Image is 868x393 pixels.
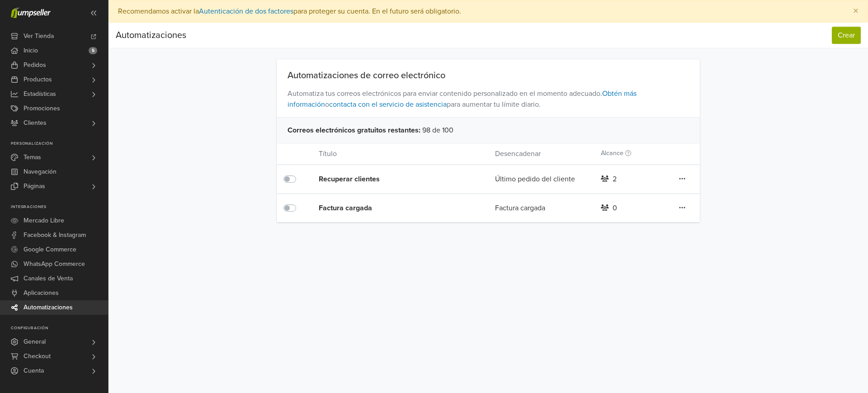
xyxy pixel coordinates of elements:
[277,117,700,143] div: 98 de 100
[488,148,594,159] div: Desencadenar
[832,27,861,44] button: Crear
[11,204,108,210] p: Integraciones
[613,203,617,213] div: 0
[11,141,108,147] p: Personalización
[24,335,46,349] span: General
[24,165,57,179] span: Navegación
[488,174,594,185] div: Último pedido del cliente
[601,148,631,158] label: Alcance
[11,326,108,331] p: Configuración
[488,203,594,213] div: Factura cargada
[24,58,46,72] span: Pedidos
[277,70,700,81] div: Automatizaciones de correo electrónico
[24,364,44,378] span: Cuenta
[24,228,86,242] span: Facebook & Instagram
[24,257,85,271] span: WhatsApp Commerce
[24,286,59,300] span: Aplicaciones
[844,0,868,22] button: Close
[613,174,617,185] div: 2
[24,29,54,43] span: Ver Tienda
[24,242,76,257] span: Google Commerce
[24,43,38,58] span: Inicio
[24,150,41,165] span: Temas
[312,148,488,159] div: Título
[199,7,293,16] a: Autenticación de dos factores
[89,47,97,54] span: 5
[24,213,64,228] span: Mercado Libre
[329,100,447,109] a: contacta con el servicio de asistencia
[277,81,700,117] span: Automatiza tus correos electrónicos para enviar contenido personalizado en el momento adecuado. o...
[319,174,460,185] div: Recuperar clientes
[24,179,45,194] span: Páginas
[288,125,420,136] span: Correos electrónicos gratuitos restantes :
[24,300,73,315] span: Automatizaciones
[853,5,859,18] span: ×
[24,116,47,130] span: Clientes
[24,87,56,101] span: Estadísticas
[116,26,186,44] div: Automatizaciones
[24,349,51,364] span: Checkout
[24,271,73,286] span: Canales de Venta
[24,101,60,116] span: Promociones
[24,72,52,87] span: Productos
[319,203,460,213] div: Factura cargada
